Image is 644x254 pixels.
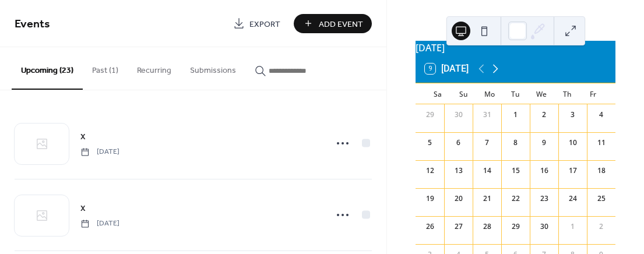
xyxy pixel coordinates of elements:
div: 16 [539,165,550,176]
div: 4 [596,110,607,120]
div: 30 [539,221,550,232]
div: 7 [482,137,492,148]
div: 18 [596,165,607,176]
div: Tu [502,83,528,104]
div: 12 [425,165,435,176]
div: 24 [568,193,578,204]
div: 15 [511,165,521,176]
div: 9 [539,137,550,148]
div: 31 [482,110,492,120]
div: 23 [539,193,550,204]
div: 10 [568,137,578,148]
div: 29 [425,110,435,120]
div: 30 [453,110,464,120]
a: X [80,202,86,215]
a: X [80,130,86,143]
div: We [529,83,554,104]
div: 21 [482,193,492,204]
span: X [80,131,86,143]
div: 29 [511,221,521,232]
div: 2 [596,221,607,232]
div: 11 [596,137,607,148]
button: Past (1) [83,47,128,89]
div: 6 [453,137,464,148]
button: Submissions [181,47,245,89]
div: 2 [539,110,550,120]
div: 22 [511,193,521,204]
div: 3 [568,110,578,120]
div: 13 [453,165,464,176]
button: 9[DATE] [421,61,473,77]
div: 27 [453,221,464,232]
span: Add Event [319,18,363,30]
span: X [80,203,86,215]
span: Events [15,13,50,36]
button: Recurring [128,47,181,89]
div: Su [451,83,476,104]
span: [DATE] [80,147,119,157]
div: Fr [580,83,606,104]
div: 20 [453,193,464,204]
span: [DATE] [80,218,119,229]
div: 28 [482,221,492,232]
div: 1 [568,221,578,232]
span: Export [249,18,280,30]
div: 5 [425,137,435,148]
div: 17 [568,165,578,176]
a: Export [224,14,289,33]
button: Upcoming (23) [12,47,83,90]
div: 8 [511,137,521,148]
div: 26 [425,221,435,232]
div: Th [554,83,580,104]
button: Add Event [294,14,372,33]
div: [DATE] [416,41,615,55]
div: 14 [482,165,492,176]
div: 1 [511,110,521,120]
div: 19 [425,193,435,204]
div: Sa [425,83,451,104]
div: Mo [477,83,502,104]
div: 25 [596,193,607,204]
